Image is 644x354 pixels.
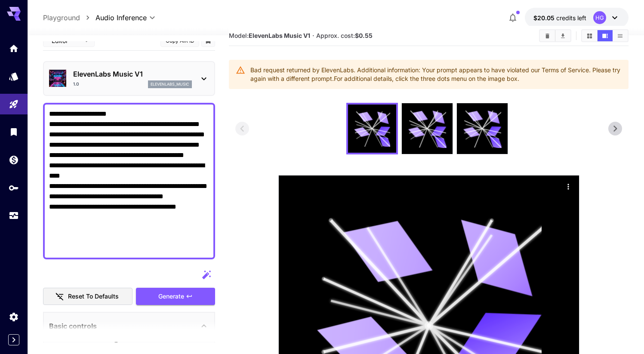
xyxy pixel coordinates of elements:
[43,12,96,23] nav: breadcrumb
[556,14,586,22] span: credits left
[525,8,629,28] button: $20.05HG
[249,32,310,39] b: ElevenLabs Music V1
[49,316,209,336] div: Basic controls
[250,62,622,86] div: Bad request returned by ElevenLabs. Additional information: Your prompt appears to have violated ...
[9,99,19,110] div: Playground
[9,154,19,165] div: Wallet
[355,32,373,39] b: $0.55
[316,32,373,39] span: Approx. cost:
[9,126,19,137] div: Library
[562,180,575,193] div: Actions
[151,81,189,87] p: elevenlabs_music
[533,14,556,22] span: $20.05
[49,65,209,92] div: ElevenLabs Music V11.0elevenlabs_music
[581,29,629,42] div: Show media in grid viewShow media in video viewShow media in list view
[598,30,613,41] button: Show media in video view
[539,29,571,42] div: Clear AllDownload All
[73,69,192,79] p: ElevenLabs Music V1
[158,291,184,302] span: Generate
[9,210,19,221] div: Usage
[312,31,314,41] p: ·
[555,30,570,41] button: Download All
[533,13,586,22] div: $20.05
[540,30,555,41] button: Clear All
[229,32,310,39] span: Model:
[96,12,147,23] span: Audio Inference
[9,182,19,193] div: API Keys
[9,71,19,82] div: Models
[43,288,132,305] button: Reset to defaults
[73,81,79,87] p: 1.0
[593,11,606,24] div: HG
[582,30,597,41] button: Show media in grid view
[9,311,19,322] div: Settings
[613,30,628,41] button: Show media in list view
[9,43,19,54] div: Home
[8,334,19,345] button: Expand sidebar
[43,12,80,23] a: Playground
[136,288,215,305] button: Generate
